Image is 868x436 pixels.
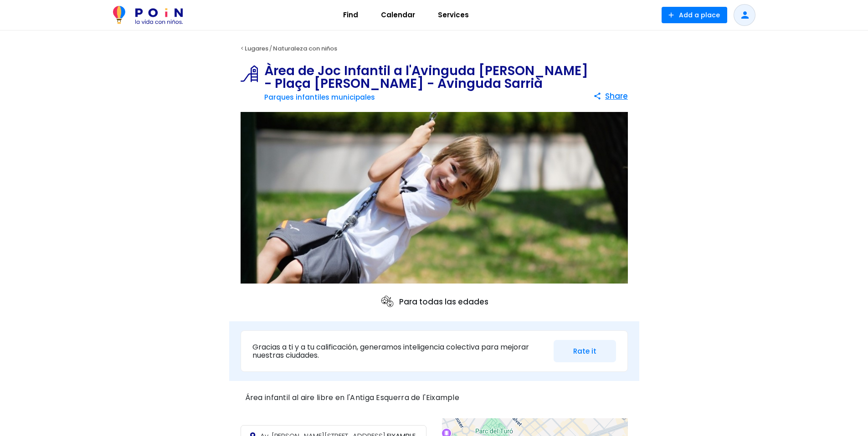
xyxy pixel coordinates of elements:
a: Naturaleza con niños [273,44,337,53]
span: Services [434,8,473,22]
button: Rate it [554,340,616,362]
img: POiN [113,6,183,24]
img: ages icon [380,294,395,309]
a: Find [332,4,370,26]
span: Find [339,8,362,22]
p: Gracias a ti y a tu calificación, generamos inteligencia colectiva para mejorar nuestras ciudades. [252,343,547,359]
p: Para todas las edades [380,294,488,309]
div: < / [229,42,639,56]
a: Calendar [370,4,426,26]
a: Lugares [245,44,268,53]
div: Área infantil al aire libre en l'Antiga Esquerra de l'Eixample [241,390,628,406]
span: Calendar [377,8,419,22]
img: Parques infantiles municipales [241,65,265,83]
img: Àrea de Joc Infantil a l'Avinguda Josep Tarradellas - Plaça Francesc Macià - Avinguda Sarrià [241,112,628,284]
a: Parques infantiles municipales [264,92,375,102]
button: Add a place [662,7,727,23]
h1: Àrea de Joc Infantil a l'Avinguda [PERSON_NAME] - Plaça [PERSON_NAME] - Avinguda Sarrià [264,65,593,90]
button: Share [593,88,628,104]
a: Services [426,4,480,26]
